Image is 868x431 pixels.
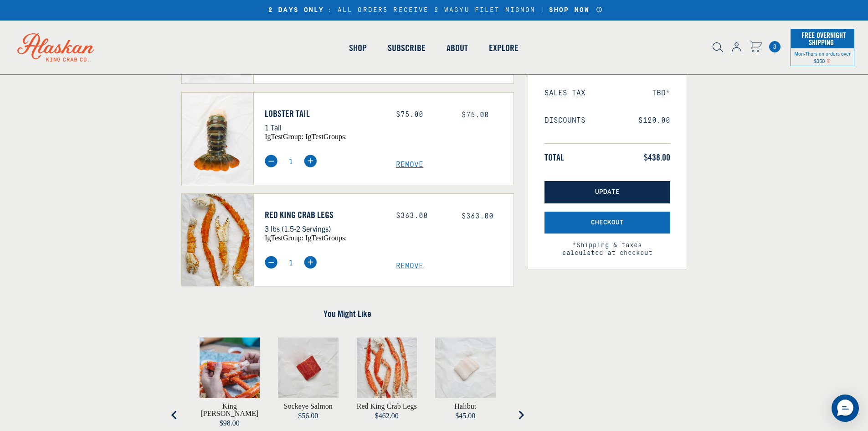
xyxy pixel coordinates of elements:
span: Shipping Notice Icon [827,57,831,64]
button: Update [544,181,670,203]
img: Alaskan King Crab Co. logo [5,21,107,74]
div: Messenger Dummy Widget [832,395,859,422]
span: $462.00 [375,412,399,420]
a: Lobster Tail [265,108,382,119]
a: Remove [396,262,514,270]
strong: 2 DAYS ONLY [268,6,324,14]
span: $75.00 [462,111,489,119]
a: Subscribe [377,22,436,74]
img: plus [304,155,317,167]
img: minus [265,256,277,269]
div: $75.00 [396,110,448,119]
a: Remove [396,161,514,169]
span: Sales Tax [544,89,586,98]
img: Lobster Tail - 1 Tail [182,93,253,185]
a: About [436,22,478,74]
a: Red King Crab Legs [265,209,382,220]
h4: You Might Like [181,308,514,319]
span: $438.00 [644,152,670,163]
span: $120.00 [638,116,670,125]
span: igTestGroups: [305,133,347,140]
div: $363.00 [396,212,448,220]
span: $45.00 [455,412,475,420]
strong: SHOP NOW [549,6,590,14]
p: 3 lbs (1.5-2 Servings) [265,223,382,234]
span: *Shipping & taxes calculated at checkout [544,234,670,257]
img: King Crab Knuckles [200,338,260,398]
p: 1 Tail [265,121,382,133]
span: Free Overnight Shipping [799,28,846,49]
a: SHOP NOW [546,6,593,14]
a: View Red King Crab Legs [357,403,417,410]
span: Update [595,188,620,196]
span: igTestGroup: [265,234,303,242]
button: Checkout [544,212,670,234]
img: Halibut [435,338,496,398]
img: account [732,42,741,52]
span: Checkout [591,219,624,227]
img: Red King Crab Legs - 3 lbs (1.5-2 Servings) [182,194,253,286]
a: Announcement Bar Modal [596,6,603,13]
a: Explore [478,22,529,74]
img: search [713,42,723,52]
a: Cart [750,41,762,54]
span: $98.00 [220,419,240,427]
span: $56.00 [298,412,318,420]
span: Discounts [544,116,586,125]
img: plus [304,256,317,269]
button: Go to first slide [512,406,530,424]
img: Red King Crab Legs [357,338,417,398]
span: 3 [769,41,781,52]
button: Previous slide [165,406,184,424]
a: Cart [769,41,781,52]
img: Sockeye Salmon [278,338,339,398]
img: minus [265,155,277,167]
a: View Sockeye Salmon [284,403,333,410]
div: : ALL ORDERS RECEIVE 2 WAGYU FILET MIGNON | [265,6,603,14]
span: $363.00 [462,212,493,220]
span: Total [544,152,564,163]
a: Shop [339,22,377,74]
span: igTestGroup: [265,133,303,140]
a: View Halibut [454,403,476,410]
span: igTestGroups: [305,234,347,242]
span: Mon-Thurs on orders over $350 [794,50,851,64]
a: View King Crab Knuckles [200,403,260,417]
